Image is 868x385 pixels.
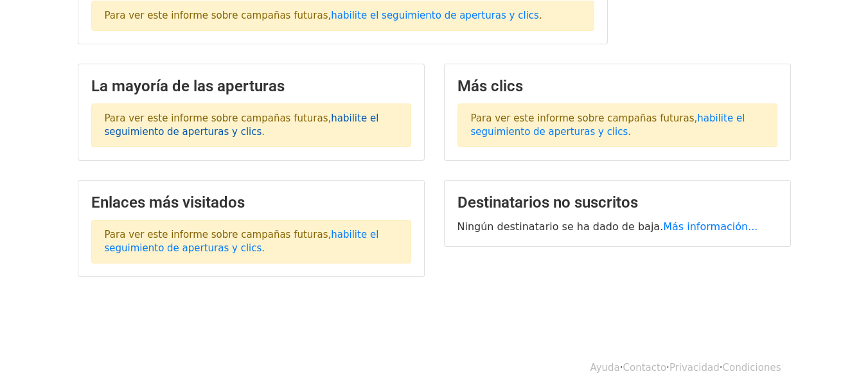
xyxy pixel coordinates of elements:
[91,193,245,211] font: Enlaces más visitados
[105,112,332,124] font: Para ver este informe sobre campañas futuras,
[471,112,698,124] font: Para ver este informe sobre campañas futuras,
[539,10,542,21] font: .
[590,362,619,373] a: Ayuda
[331,10,539,21] a: habilite el seguimiento de aperturas y clics
[457,193,638,211] font: Destinatarios no suscritos
[663,220,757,233] a: Más información...
[628,126,631,138] font: .
[620,362,623,373] font: ·
[261,126,265,138] font: .
[720,362,723,373] font: ·
[457,220,664,233] font: Ningún destinatario se ha dado de baja.
[669,362,720,373] a: Privacidad
[804,323,868,385] iframe: Chat Widget
[457,77,523,95] font: Más clics
[91,77,285,95] font: La mayoría de las aperturas
[666,362,669,373] font: ·
[723,362,781,373] a: Condiciones
[623,362,667,373] a: Contacto
[105,10,332,21] font: Para ver este informe sobre campañas futuras,
[105,229,332,240] font: Para ver este informe sobre campañas futuras,
[261,242,265,254] font: .
[804,323,868,385] div: Widget de chat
